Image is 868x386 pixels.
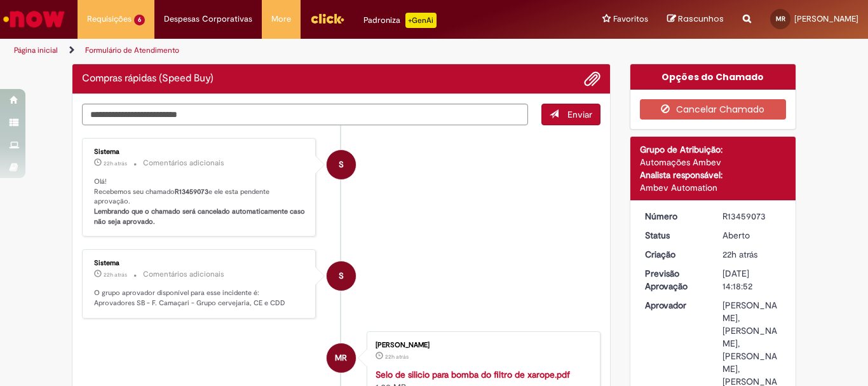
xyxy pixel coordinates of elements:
time: 28/08/2025 16:18:25 [385,353,409,361]
div: Sistema [94,148,306,156]
img: click_logo_yellow_360x200.png [310,9,344,28]
b: Lembrando que o chamado será cancelado automaticamente caso não seja aprovado. [94,207,307,226]
div: Ambev Automation [640,181,787,194]
button: Cancelar Chamado [640,99,787,120]
span: Despesas Corporativas [164,13,252,25]
a: Rascunhos [667,13,724,25]
div: [PERSON_NAME] [376,341,587,349]
span: Rascunhos [678,13,724,25]
h2: Compras rápidas (Speed Buy) Histórico de tíquete [82,73,214,85]
div: [DATE] 14:18:52 [722,267,782,293]
dt: Previsão Aprovação [635,267,714,293]
span: 22h atrás [104,271,127,279]
div: 28/08/2025 16:18:52 [722,248,782,261]
textarea: Digite sua mensagem aqui... [82,104,528,125]
div: Automações Ambev [640,156,787,169]
div: Sistema [94,259,306,267]
span: S [339,261,344,291]
img: ServiceNow [1,6,67,32]
dt: Criação [635,248,714,261]
div: Analista responsável: [640,169,787,181]
a: Formulário de Atendimento [85,45,179,55]
div: Marcos Nathan De Lima Raiol [327,343,356,373]
p: O grupo aprovador disponível para esse incidente é: Aprovadores SB - F. Camaçari - Grupo cervejar... [94,288,306,308]
b: R13459073 [175,187,208,196]
span: 6 [134,15,145,25]
dt: Número [635,210,714,223]
div: System [327,150,356,179]
span: [PERSON_NAME] [794,13,858,24]
time: 28/08/2025 16:19:04 [104,160,127,167]
p: Olá! Recebemos seu chamado e ele esta pendente aprovação. [94,177,306,227]
span: S [339,149,344,180]
dt: Status [635,229,714,242]
span: 22h atrás [385,353,409,361]
a: Página inicial [14,45,58,55]
div: Opções do Chamado [630,64,796,90]
span: MR [776,15,785,23]
span: MR [335,343,347,373]
span: 22h atrás [104,160,127,167]
time: 28/08/2025 16:19:01 [104,271,127,279]
div: System [327,261,356,291]
time: 28/08/2025 16:18:52 [722,249,757,260]
span: 22h atrás [722,249,757,260]
ul: Trilhas de página [10,39,569,62]
button: Enviar [541,104,600,125]
small: Comentários adicionais [143,269,224,280]
span: Favoritos [613,13,648,25]
div: Padroniza [363,13,437,28]
div: R13459073 [722,210,782,223]
span: More [271,13,291,25]
span: Requisições [87,13,132,25]
p: +GenAi [405,13,437,28]
span: Enviar [567,109,592,120]
div: Aberto [722,229,782,242]
small: Comentários adicionais [143,158,224,169]
dt: Aprovador [635,299,714,312]
div: Grupo de Atribuição: [640,143,787,156]
button: Adicionar anexos [584,71,600,87]
a: Selo de silicio para bomba do filtro de xarope.pdf [376,369,570,380]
